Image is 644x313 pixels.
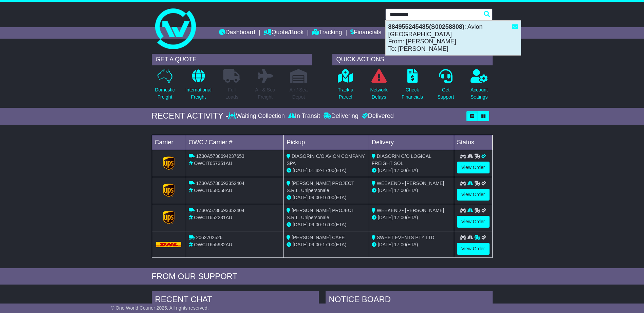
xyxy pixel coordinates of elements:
span: 2062702526 [196,235,222,240]
td: Delivery [369,135,454,150]
span: [PERSON_NAME] PROJECT S.R.L. Unipersonale [287,208,354,220]
span: OWCIT652231AU [194,215,232,220]
div: Waiting Collection [228,112,286,120]
div: NOTICE BOARD [326,291,493,310]
p: Get Support [437,86,454,101]
a: InternationalFreight [185,69,212,104]
div: RECENT CHAT [152,291,319,310]
div: Delivered [360,112,394,120]
span: 17:00 [394,168,406,173]
p: Full Loads [223,86,240,101]
span: OWCIT655932AU [194,242,232,247]
img: GetCarrierServiceLogo [163,156,174,170]
div: FROM OUR SUPPORT [152,272,493,281]
td: Carrier [152,135,186,150]
a: Tracking [312,27,342,39]
p: Check Financials [402,86,423,101]
div: (ETA) [372,241,451,248]
span: SWEET EVENTS PTY LTD [377,235,435,240]
span: 1Z30A5738694237653 [196,153,244,159]
span: [DATE] [293,168,308,173]
span: 17:00 [394,215,406,220]
td: Status [454,135,492,150]
span: 09:00 [309,242,321,247]
span: [DATE] [293,242,308,247]
a: View Order [457,243,490,255]
p: Air & Sea Freight [255,86,275,101]
span: DIASORIN C/O AVION COMPANY SPA [287,153,365,166]
span: [DATE] [378,188,393,193]
a: DomesticFreight [154,69,175,104]
span: 17:00 [323,168,334,173]
span: 09:00 [309,222,321,227]
span: WEEKEND - [PERSON_NAME] [377,208,444,213]
span: © One World Courier 2025. All rights reserved. [111,305,209,311]
span: [DATE] [293,195,308,200]
p: International Freight [185,86,211,101]
p: Air / Sea Depot [290,86,308,101]
span: 16:00 [323,195,334,200]
span: OWCIT658558AU [194,188,232,193]
div: : Avion [GEOGRAPHIC_DATA] From: [PERSON_NAME] To: [PERSON_NAME] [386,21,521,55]
td: OWC / Carrier # [186,135,284,150]
img: DHL.png [156,242,182,247]
td: Pickup [284,135,369,150]
strong: 884955245485(S00258808) [388,23,464,30]
span: DIASORIN C/O LOGICAL FREIGHT SOL. [372,153,431,166]
div: In Transit [287,112,322,120]
span: 17:00 [394,188,406,193]
div: GET A QUOTE [152,54,312,65]
div: Delivering [322,112,360,120]
span: [DATE] [378,168,393,173]
a: View Order [457,189,490,201]
p: Account Settings [471,86,488,101]
a: Quote/Book [263,27,303,39]
span: WEEKEND - [PERSON_NAME] [377,181,444,186]
img: GetCarrierServiceLogo [163,184,174,197]
p: Network Delays [370,86,387,101]
span: 1Z30A5738693352404 [196,181,244,186]
a: NetworkDelays [370,69,388,104]
img: GetCarrierServiceLogo [163,211,174,224]
div: - (ETA) [287,194,366,201]
div: RECENT ACTIVITY - [152,111,228,121]
div: - (ETA) [287,167,366,174]
div: - (ETA) [287,221,366,228]
span: [DATE] [293,222,308,227]
a: GetSupport [437,69,454,104]
a: Financials [350,27,381,39]
div: QUICK ACTIONS [332,54,493,65]
span: 17:00 [394,242,406,247]
p: Domestic Freight [155,86,174,101]
p: Track a Parcel [338,86,353,101]
a: View Order [457,162,490,173]
div: (ETA) [372,187,451,194]
div: (ETA) [372,167,451,174]
div: - (ETA) [287,241,366,248]
a: View Order [457,216,490,228]
a: Dashboard [219,27,255,39]
span: OWCIT657351AU [194,161,232,166]
a: Track aParcel [337,69,354,104]
span: [PERSON_NAME] PROJECT S.R.L. Unipersonale [287,181,354,193]
span: 01:42 [309,168,321,173]
span: 16:00 [323,222,334,227]
span: 17:00 [323,242,334,247]
a: CheckFinancials [401,69,423,104]
span: [DATE] [378,215,393,220]
span: [PERSON_NAME] CAFE [292,235,345,240]
div: (ETA) [372,214,451,221]
a: AccountSettings [470,69,488,104]
span: 09:00 [309,195,321,200]
span: [DATE] [378,242,393,247]
span: 1Z30A5738693352404 [196,208,244,213]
